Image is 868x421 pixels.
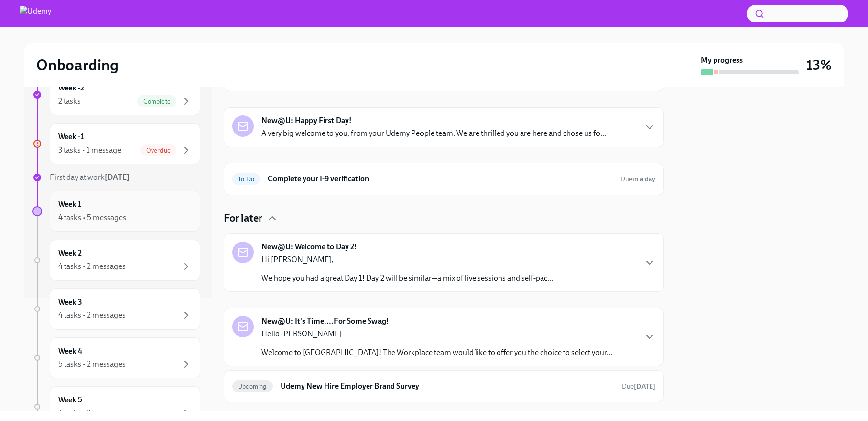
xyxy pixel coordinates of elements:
[634,382,655,391] strong: [DATE]
[268,174,612,184] h6: Complete your I-9 verification
[261,242,357,252] strong: New@U: Welcome to Day 2!
[32,240,200,281] a: Week 24 tasks • 2 messages
[58,145,121,155] div: 3 tasks • 1 message
[261,329,612,339] p: Hello [PERSON_NAME]
[32,288,200,330] a: Week 34 tasks • 2 messages
[806,56,832,74] h3: 13%
[58,132,84,142] h6: Week -1
[261,128,606,139] p: A very big welcome to you, from your Udemy People team. We are thrilled you are here and chose us...
[32,191,200,232] a: Week 14 tasks • 5 messages
[58,83,84,93] h6: Week -2
[58,408,126,419] div: 4 tasks • 2 messages
[105,173,130,182] strong: [DATE]
[32,74,200,115] a: Week -22 tasksComplete
[232,176,260,183] span: To Do
[622,382,655,391] span: Due
[20,6,51,22] img: Udemy
[261,273,553,284] p: We hope you had a great Day 1! Day 2 will be similar—a mix of live sessions and self-pac...
[281,381,614,392] h6: Udemy New Hire Employer Brand Survey
[224,211,664,225] div: For later
[58,310,126,321] div: 4 tasks • 2 messages
[58,261,126,272] div: 4 tasks • 2 messages
[58,297,82,308] h6: Week 3
[50,173,130,182] span: First day at work
[58,346,82,356] h6: Week 4
[232,378,655,394] a: UpcomingUdemy New Hire Employer Brand SurveyDue[DATE]
[261,316,389,327] strong: New@U: It's Time....For Some Swag!
[36,55,119,75] h2: Onboarding
[261,254,553,265] p: Hi [PERSON_NAME],
[32,123,200,164] a: Week -13 tasks • 1 messageOverdue
[232,171,655,187] a: To DoComplete your I-9 verificationDuein a day
[261,347,612,358] p: Welcome to [GEOGRAPHIC_DATA]! The Workplace team would like to offer you the choice to select you...
[622,382,655,391] span: October 11th, 2025 11:00
[261,115,352,126] strong: New@U: Happy First Day!
[32,172,200,183] a: First day at work[DATE]
[620,175,655,183] span: Due
[701,55,743,66] strong: My progress
[620,175,655,184] span: October 8th, 2025 12:00
[140,147,176,154] span: Overdue
[58,248,82,259] h6: Week 2
[58,395,82,405] h6: Week 5
[137,98,176,105] span: Complete
[232,383,273,390] span: Upcoming
[58,212,126,223] div: 4 tasks • 5 messages
[224,211,262,225] h4: For later
[32,337,200,378] a: Week 45 tasks • 2 messages
[632,175,655,183] strong: in a day
[58,359,126,370] div: 5 tasks • 2 messages
[58,199,81,210] h6: Week 1
[58,96,81,107] div: 2 tasks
